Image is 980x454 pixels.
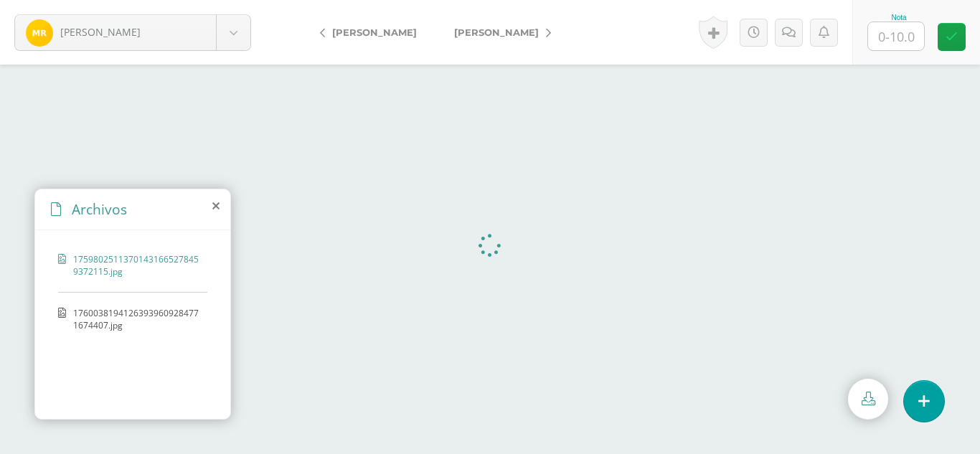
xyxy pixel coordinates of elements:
[308,15,435,49] a: [PERSON_NAME]
[868,22,924,50] input: 0-10.0
[212,200,220,212] i: close
[73,253,200,278] span: 17598025113701431665278459372115.jpg
[15,15,250,50] a: [PERSON_NAME]
[60,25,141,39] span: [PERSON_NAME]
[73,307,200,331] span: 17600381941263939609284771674407.jpg
[454,27,539,38] span: [PERSON_NAME]
[867,14,930,22] div: Nota
[72,199,127,219] span: Archivos
[26,19,53,47] img: a8d113b13fcccd1db7d875a87011db9d.png
[435,15,562,49] a: [PERSON_NAME]
[332,27,417,38] span: [PERSON_NAME]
